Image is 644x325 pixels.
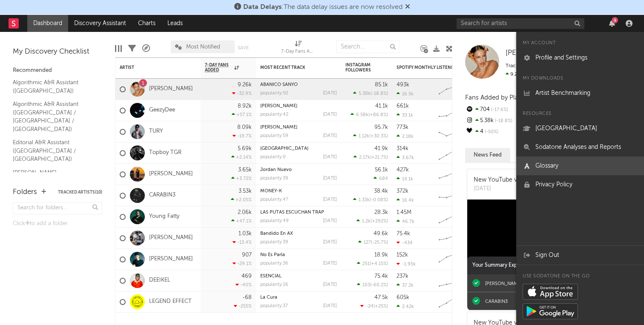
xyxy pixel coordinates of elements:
[435,249,473,270] svg: Chart title
[323,282,337,287] div: [DATE]
[260,231,337,236] div: Bandido En AX
[323,155,337,160] div: [DATE]
[457,18,584,29] input: Search for artists
[13,187,37,197] div: Folders
[435,228,473,249] svg: Chart title
[465,148,510,162] button: News Feed
[397,219,414,224] div: 46.7k
[397,155,414,160] div: 3.67k
[231,197,252,202] div: +2.05 %
[142,36,150,61] div: A&R Pipeline
[516,74,644,84] div: My Downloads
[356,218,388,224] div: ( )
[243,4,402,11] span: : The data delay issues are now resolved
[397,82,409,88] div: 493k
[397,146,408,151] div: 314k
[260,282,288,287] div: popularity: 26
[353,91,388,96] div: ( )
[260,155,286,160] div: popularity: 0
[13,66,102,76] div: Recommended
[435,164,473,185] svg: Chart title
[467,257,595,274] div: Your Summary Exports
[260,65,324,70] div: Most Recent Track
[397,167,409,173] div: 427k
[323,304,337,308] div: [DATE]
[239,231,252,237] div: 1.03k
[359,155,370,160] span: 2.17k
[397,304,414,309] div: 2.42k
[260,240,288,245] div: popularity: 39
[506,72,609,77] span: 13.8k fans last week
[375,82,388,88] div: 85.1k
[359,134,369,139] span: 1.12k
[465,104,522,115] div: 704
[260,295,337,300] div: La Cura
[397,125,408,130] div: 773k
[120,65,184,70] div: Artist
[260,210,337,215] div: LAS PUTAS ESCUCHAN TRAP
[374,210,388,215] div: 28.3k
[323,219,337,223] div: [DATE]
[13,78,94,95] a: Algorithmic A&R Assistant ([GEOGRAPHIC_DATA])
[323,176,337,181] div: [DATE]
[260,146,337,151] div: MOSCHINO
[435,291,473,313] svg: Chart title
[397,210,411,215] div: 1.45M
[27,15,68,32] a: Dashboard
[483,130,498,134] span: -50 %
[13,100,94,134] a: Algorithmic A&R Assistant ([GEOGRAPHIC_DATA] / [GEOGRAPHIC_DATA] / [GEOGRAPHIC_DATA])
[233,239,252,245] div: -13.4 %
[357,261,388,266] div: ( )
[238,210,252,215] div: 2.06k
[68,15,132,32] a: Discovery Assistant
[371,283,387,288] span: -60.2 %
[516,271,644,282] div: Use Sodatone on the go
[186,44,220,50] span: Most Notified
[260,134,288,138] div: popularity: 59
[260,125,297,130] a: [PERSON_NAME]
[397,274,408,279] div: 237k
[516,84,644,103] a: Artist Benchmarking
[243,4,282,11] span: Data Delays
[260,104,337,108] div: Jet Li
[379,177,388,181] span: 684
[281,36,315,61] div: 7-Day Fans Added (7-Day Fans Added)
[260,253,337,257] div: No Es Parla
[260,274,282,279] a: ESENCIAL
[13,168,94,185] a: [PERSON_NAME] [GEOGRAPHIC_DATA] Top 200
[323,197,337,202] div: [DATE]
[232,112,252,117] div: +57.1 %
[612,17,618,23] div: 9
[149,192,175,199] a: CARABIN3
[58,190,102,194] button: Tracked Artists(10)
[233,261,252,266] div: -29.1 %
[260,189,337,194] div: MONEY-K
[161,15,189,32] a: Leads
[260,91,288,96] div: popularity: 50
[260,197,288,202] div: popularity: 47
[397,103,409,109] div: 661k
[364,240,371,245] span: 127
[357,282,388,288] div: ( )
[260,189,282,194] a: MONEY-K
[374,188,388,194] div: 38.4k
[128,36,136,61] div: Filters
[260,304,288,308] div: popularity: 37
[260,261,288,266] div: popularity: 36
[260,125,337,130] div: Robert De Niro
[323,261,337,266] div: [DATE]
[465,115,522,126] div: 5.38k
[397,91,414,97] div: 16.5k
[370,113,387,117] span: +86.8 %
[260,231,293,236] a: Bandido En AX
[465,94,535,101] span: Fans Added by Platform
[205,63,232,73] span: 7-Day Fans Added
[510,148,543,162] button: Notes
[397,197,414,203] div: 16.4k
[490,108,508,112] span: -17.6 %
[374,125,388,130] div: 95.7k
[435,206,473,228] svg: Chart title
[149,128,163,135] a: TURY
[516,175,644,194] a: Privacy Policy
[323,240,337,245] div: [DATE]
